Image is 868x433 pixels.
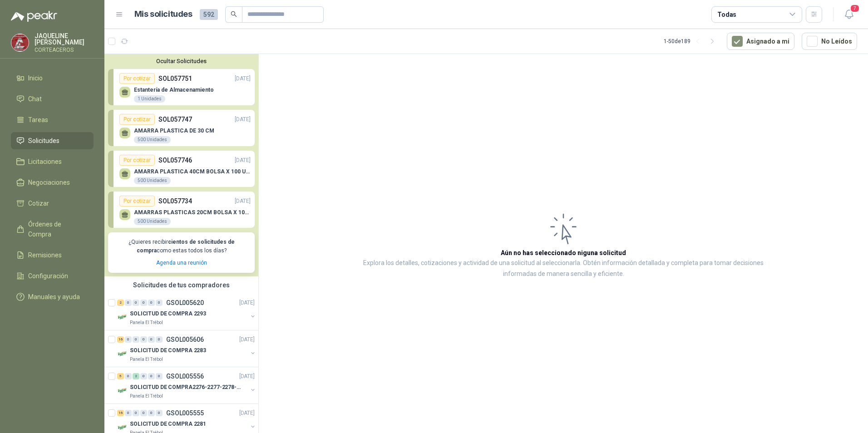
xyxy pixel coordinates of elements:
button: Asignado a mi [727,33,794,50]
a: Remisiones [11,246,94,264]
p: [DATE] [235,197,251,206]
div: 0 [156,336,163,343]
div: 16 [117,410,124,416]
div: Por cotizar [119,114,155,125]
img: Company Logo [117,349,128,359]
button: 7 [841,6,857,23]
p: AMARRAS PLASTICAS 20CM BOLSA X 100 UND [134,209,251,216]
p: JAQUELINE [PERSON_NAME] [35,33,94,45]
div: 0 [125,336,132,343]
p: Explora los detalles, cotizaciones y actividad de una solicitud al seleccionarla. Obtén informaci... [350,258,777,280]
span: Órdenes de Compra [28,219,85,239]
span: Tareas [28,115,48,125]
p: SOL057746 [158,155,192,165]
img: Company Logo [117,312,128,323]
div: 0 [140,410,147,416]
p: Panela El Trébol [130,319,163,326]
p: Panela El Trébol [130,393,163,400]
span: Negociaciones [28,177,70,187]
a: Por cotizarSOL057751[DATE] Estantería de Almacenamiento1 Unidades [108,69,255,105]
div: 5 [117,373,124,379]
p: Estantería de Almacenamiento [134,87,214,93]
p: SOLICITUD DE COMPRA 2293 [130,309,206,318]
div: 0 [148,410,155,416]
div: 2 [133,373,139,379]
p: GSOL005606 [166,336,204,343]
span: Cotizar [28,198,49,208]
div: 0 [133,410,139,416]
div: 500 Unidades [134,136,171,143]
p: ¿Quieres recibir como estas todos los días? [113,238,249,255]
a: Por cotizarSOL057734[DATE] AMARRAS PLASTICAS 20CM BOLSA X 100 UND500 Unidades [108,192,255,228]
span: 592 [200,9,218,20]
div: 1 - 50 de 189 [664,34,720,49]
div: 0 [133,300,139,306]
span: Remisiones [28,250,62,260]
p: [DATE] [239,335,255,344]
div: 0 [156,410,163,416]
a: 2 0 0 0 0 0 GSOL005620[DATE] Company LogoSOLICITUD DE COMPRA 2293Panela El Trébol [117,297,256,326]
div: 2 [117,300,124,306]
p: CORTEACEROS [35,47,94,53]
a: Por cotizarSOL057747[DATE] AMARRA PLASTICA DE 30 CM500 Unidades [108,110,255,146]
p: SOL057747 [158,114,192,124]
a: Licitaciones [11,153,94,170]
div: Por cotizar [119,196,155,207]
p: Panela El Trébol [130,356,163,363]
a: Solicitudes [11,132,94,149]
span: Licitaciones [28,157,62,167]
p: SOLICITUD DE COMPRA 2283 [130,346,206,354]
span: Solicitudes [28,136,59,146]
p: SOLICITUD DE COMPRA2276-2277-2278-2284-2285- [130,383,243,391]
div: 0 [125,373,132,379]
div: 500 Unidades [134,218,171,225]
div: 0 [133,336,139,343]
a: Órdenes de Compra [11,216,94,243]
p: [DATE] [235,115,251,124]
p: [DATE] [239,372,255,380]
button: No Leídos [802,33,857,50]
a: Manuales y ayuda [11,288,94,305]
span: Configuración [28,271,68,281]
div: 0 [148,373,155,379]
p: SOL057734 [158,196,192,206]
div: Solicitudes de tus compradores [104,276,258,294]
span: search [231,11,237,17]
button: Ocultar Solicitudes [108,58,255,64]
p: SOL057751 [158,74,192,84]
a: Chat [11,90,94,108]
p: GSOL005555 [166,410,204,416]
div: 1 Unidades [134,95,165,103]
a: Por cotizarSOL057746[DATE] AMARRA PLASTICA 40CM BOLSA X 100 UND500 Unidades [108,151,255,187]
div: 0 [140,373,147,379]
div: 0 [156,373,163,379]
p: [DATE] [239,298,255,307]
a: Cotizar [11,195,94,212]
img: Company Logo [11,34,29,51]
div: Por cotizar [119,155,155,166]
span: Chat [28,94,42,104]
p: [DATE] [235,74,251,83]
p: [DATE] [239,408,255,417]
div: 0 [125,410,132,416]
div: Ocultar SolicitudesPor cotizarSOL057751[DATE] Estantería de Almacenamiento1 UnidadesPor cotizarSO... [104,54,258,276]
a: Inicio [11,69,94,87]
span: 7 [850,4,860,13]
a: Configuración [11,267,94,285]
div: 500 Unidades [134,177,171,184]
a: Negociaciones [11,174,94,191]
a: Agenda una reunión [156,260,207,266]
img: Logo peakr [11,11,57,22]
p: GSOL005556 [166,373,204,379]
p: AMARRA PLASTICA 40CM BOLSA X 100 UND [134,168,251,175]
div: 0 [125,300,132,306]
div: Por cotizar [119,73,155,84]
p: SOLICITUD DE COMPRA 2281 [130,419,206,428]
span: Inicio [28,73,43,83]
h3: Aún no has seleccionado niguna solicitud [501,248,626,258]
div: Todas [717,10,736,20]
b: cientos de solicitudes de compra [137,239,235,254]
span: Manuales y ayuda [28,292,80,302]
div: 0 [148,336,155,343]
div: 0 [140,336,147,343]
